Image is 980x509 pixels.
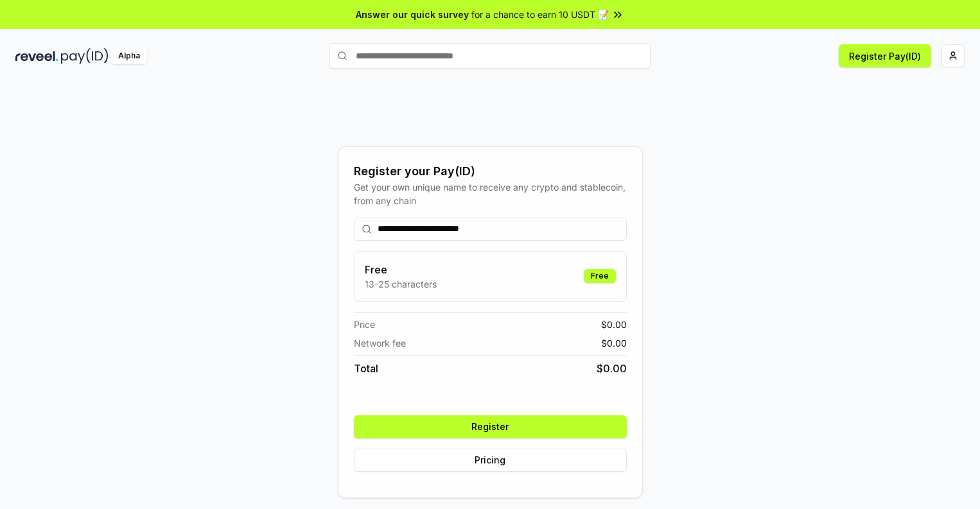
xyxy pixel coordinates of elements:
[365,277,437,291] p: 13-25 characters
[597,361,627,376] span: $ 0.00
[354,180,627,207] div: Get your own unique name to receive any crypto and stablecoin, from any chain
[356,8,469,21] span: Answer our quick survey
[354,318,375,331] span: Price
[471,8,609,21] span: for a chance to earn 10 USDT 📝
[111,48,147,64] div: Alpha
[365,262,437,277] h3: Free
[601,336,627,350] span: $ 0.00
[354,336,406,350] span: Network fee
[601,318,627,331] span: $ 0.00
[61,48,109,64] img: pay_id
[584,269,616,283] div: Free
[354,162,627,180] div: Register your Pay(ID)
[15,48,58,64] img: reveel_dark
[354,361,378,376] span: Total
[839,44,931,67] button: Register Pay(ID)
[354,449,627,472] button: Pricing
[354,415,627,438] button: Register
